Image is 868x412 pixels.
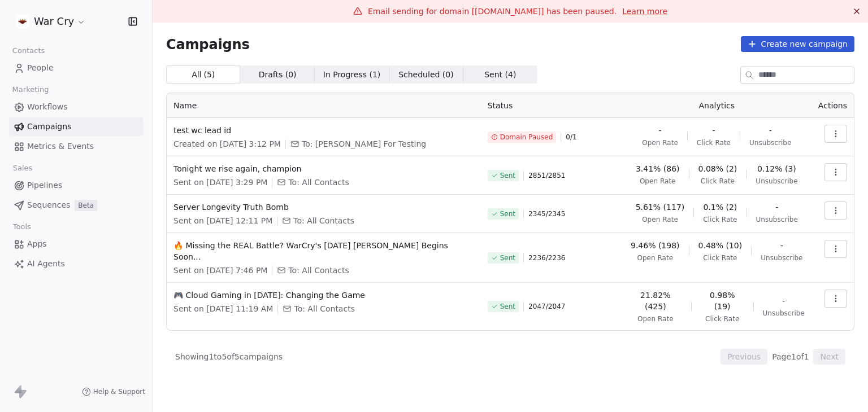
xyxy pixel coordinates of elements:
[259,69,297,81] span: Drafts ( 0 )
[697,138,731,147] span: Click Rate
[500,171,515,180] span: Sent
[9,59,143,77] a: People
[642,215,678,224] span: Open Rate
[701,177,735,186] span: Click Rate
[484,69,516,81] span: Sent ( 4 )
[9,98,143,116] a: Workflows
[288,265,349,276] span: To: All Contacts
[34,14,74,29] span: War Cry
[701,290,744,312] span: 0.98% (19)
[173,265,267,276] span: Sent on [DATE] 7:46 PM
[302,138,426,150] span: To: Alex For Testing
[528,209,565,218] span: 2345 / 2345
[173,125,474,136] span: test wc lead id
[27,258,65,270] span: AI Agents
[173,138,281,150] span: Created on [DATE] 3:12 PM
[75,200,97,211] span: Beta
[500,253,515,262] span: Sent
[8,218,36,235] span: Tools
[173,303,273,314] span: Sent on [DATE] 11:19 AM
[782,295,785,306] span: -
[27,238,47,250] span: Apps
[9,137,143,156] a: Metrics & Events
[173,215,272,226] span: Sent on [DATE] 12:11 PM
[167,93,481,118] th: Name
[293,215,354,226] span: To: All Contacts
[9,176,143,195] a: Pipelines
[705,314,739,323] span: Click Rate
[166,36,250,52] span: Campaigns
[566,133,576,142] span: 0 / 1
[500,302,515,311] span: Sent
[27,179,62,191] span: Pipelines
[637,253,673,262] span: Open Rate
[173,240,474,262] span: 🔥 Missing the REAL Battle? WarCry's [DATE] [PERSON_NAME] Begins Soon...
[9,235,143,253] a: Apps
[721,349,767,365] button: Previous
[756,177,797,186] span: Unsubscribe
[368,7,617,16] span: Email sending for domain [[DOMAIN_NAME]] has been paused.
[173,177,267,188] span: Sent on [DATE] 3:29 PM
[27,199,70,211] span: Sequences
[528,302,565,311] span: 2047 / 2047
[16,15,29,28] img: Progetto%20senza%20titolo-2025-02-02.png
[528,171,565,180] span: 2851 / 2851
[27,101,68,113] span: Workflows
[749,138,791,147] span: Unsubscribe
[93,387,145,396] span: Help & Support
[173,201,474,213] span: Server Longevity Truth Bomb
[811,93,854,118] th: Actions
[698,240,743,251] span: 0.48% (10)
[27,141,94,152] span: Metrics & Events
[637,314,674,323] span: Open Rate
[622,6,667,17] a: Learn more
[398,69,454,81] span: Scheduled ( 0 )
[27,62,54,74] span: People
[500,209,515,218] span: Sent
[500,133,553,142] span: Domain Paused
[175,351,283,362] span: Showing 1 to 5 of 5 campaigns
[14,12,88,31] button: War Cry
[528,253,565,262] span: 2236 / 2236
[703,253,737,262] span: Click Rate
[82,387,145,396] a: Help & Support
[288,177,349,188] span: To: All Contacts
[772,351,809,362] span: Page 1 of 1
[8,160,37,177] span: Sales
[9,196,143,214] a: SequencesBeta
[173,290,474,301] span: 🎮 Cloud Gaming in [DATE]: Changing the Game
[761,253,802,262] span: Unsubscribe
[7,42,50,59] span: Contacts
[481,93,622,118] th: Status
[640,177,676,186] span: Open Rate
[757,163,796,174] span: 0.12% (3)
[703,215,737,224] span: Click Rate
[173,163,474,174] span: Tonight we rise again, champion
[741,36,854,52] button: Create new campaign
[813,349,845,365] button: Next
[703,201,737,213] span: 0.1% (2)
[780,240,783,251] span: -
[323,69,381,81] span: In Progress ( 1 )
[769,125,772,136] span: -
[629,290,682,312] span: 21.82% (425)
[658,125,661,136] span: -
[698,163,737,174] span: 0.08% (2)
[27,121,71,133] span: Campaigns
[756,215,798,224] span: Unsubscribe
[294,303,354,314] span: To: All Contacts
[631,240,680,251] span: 9.46% (198)
[9,117,143,136] a: Campaigns
[636,201,685,213] span: 5.61% (117)
[712,125,715,136] span: -
[9,255,143,273] a: AI Agents
[7,81,54,98] span: Marketing
[763,309,805,318] span: Unsubscribe
[636,163,680,174] span: 3.41% (86)
[642,138,678,147] span: Open Rate
[775,201,778,213] span: -
[622,93,811,118] th: Analytics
